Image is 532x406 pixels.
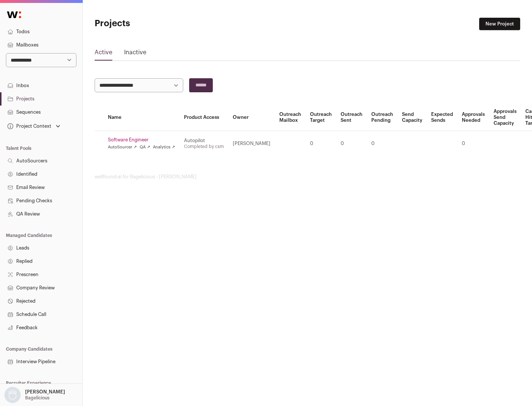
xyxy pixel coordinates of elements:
[184,144,224,149] a: Completed by csm
[489,104,521,131] th: Approvals Send Capacity
[124,48,146,60] a: Inactive
[25,389,65,395] p: [PERSON_NAME]
[479,18,520,30] a: New Project
[457,104,489,131] th: Approvals Needed
[427,104,457,131] th: Expected Sends
[367,131,398,156] td: 0
[228,131,275,156] td: [PERSON_NAME]
[95,174,520,180] footer: wellfound:ai for Bagelicious - [PERSON_NAME]
[6,121,62,131] button: Open dropdown
[6,123,51,129] div: Project Context
[108,144,137,150] a: AutoSourcer ↗
[3,387,66,403] button: Open dropdown
[306,131,336,156] td: 0
[275,104,306,131] th: Outreach Mailbox
[306,104,336,131] th: Outreach Target
[336,104,367,131] th: Outreach Sent
[457,131,489,156] td: 0
[398,104,427,131] th: Send Capacity
[228,104,275,131] th: Owner
[3,7,25,22] img: Wellfound
[336,131,367,156] td: 0
[4,387,21,403] img: nopic.png
[95,48,112,60] a: Active
[108,137,175,143] a: Software Engineer
[95,18,236,30] h1: Projects
[367,104,398,131] th: Outreach Pending
[180,104,228,131] th: Product Access
[103,104,180,131] th: Name
[184,138,224,144] div: Autopilot
[153,144,175,150] a: Analytics ↗
[140,144,150,150] a: QA ↗
[25,395,50,401] p: Bagelicious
